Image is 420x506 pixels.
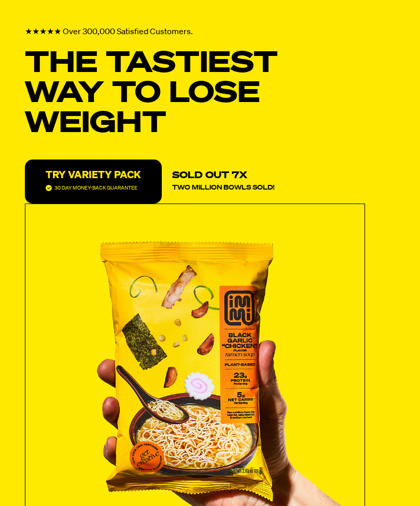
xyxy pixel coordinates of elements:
p: TRY VARIETY PACK [46,170,141,180]
button: TRY VARIETY PACK30 DAY MONEY-BACK GUARANTEE [25,160,162,204]
p: TWO MILLION BOWLS SOLD! [172,182,275,194]
p: ★★★★★ Over 300,000 Satisfied Customers. [25,26,193,38]
h1: THE TASTIEST WAY TO LOSE WEIGHT [25,49,359,139]
p: SOLD OUT 7X [172,169,247,182]
p: 30 DAY MONEY-BACK GUARANTEE [54,183,137,193]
